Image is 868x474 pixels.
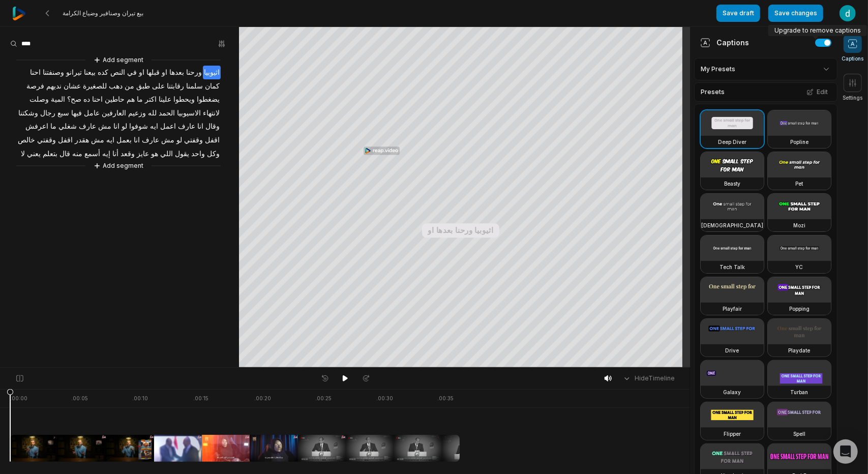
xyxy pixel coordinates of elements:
span: اثيوبيا [203,66,221,79]
span: كمان [204,79,221,93]
span: صح؟ [66,93,82,106]
span: منه [71,147,83,161]
h3: Deep Diver [718,138,746,146]
h3: Playdate [789,346,811,354]
span: شوفوا [128,120,149,133]
h3: Mozi [793,221,805,229]
span: اقفل [204,133,221,147]
span: مش [90,133,105,147]
button: Settings [843,74,863,102]
span: عامل [83,106,101,120]
span: مش [160,133,175,147]
span: وقفتي [36,133,57,147]
span: بيعنا [83,66,97,79]
span: لا [20,147,26,161]
span: رجال [39,106,56,120]
span: ويحطوا [172,93,196,106]
h3: Galaxy [724,388,741,396]
span: ورحنا [185,66,203,79]
button: HideTimeline [619,371,678,386]
h3: Spell [793,430,805,438]
span: المية [50,93,66,106]
span: قال [58,147,71,161]
span: يضغطوا [196,93,221,106]
span: بتعلم [42,147,58,161]
span: انا [112,120,121,133]
h3: [DEMOGRAPHIC_DATA] [701,221,763,229]
span: في [126,66,138,79]
span: النص [109,66,126,79]
span: انا [133,133,141,147]
span: قبلها [145,66,161,79]
span: عارف [78,120,97,133]
span: وصنفتنا [42,66,65,79]
span: عايز [136,147,150,161]
span: وقال [204,120,221,133]
h3: Drive [726,346,739,354]
span: او [138,66,145,79]
h3: Pet [796,180,803,188]
span: بيع تيران وصنافير وضياع الكرامة [63,9,143,17]
span: احنا [91,93,104,106]
span: Settings [843,94,863,102]
span: اللي [159,147,174,161]
span: ايه [105,133,115,147]
span: يقول [174,147,190,161]
span: لانتهاء [202,106,221,120]
span: احنا [29,66,42,79]
span: ده [82,93,91,106]
span: عارف [141,133,160,147]
img: reap [12,7,26,20]
span: ما [49,120,57,133]
span: وقفتي [183,133,204,147]
div: Open Intercom Messenger [833,439,858,464]
span: العارفين [101,106,127,120]
span: وزعيم [127,106,147,120]
span: او [161,66,168,79]
span: أسمع [83,147,101,161]
span: اقفل [57,133,74,147]
h3: YC [796,263,803,271]
span: Captions [842,55,864,63]
span: هم [126,93,136,106]
span: علينا [158,93,172,106]
button: Add segment [92,54,145,66]
span: اعرفش [24,120,49,133]
span: سلمنا [185,79,204,93]
span: هو [150,147,159,161]
span: دهب [108,79,124,93]
span: انا [196,120,204,133]
span: ما [136,93,144,106]
span: بعدها [168,66,185,79]
span: تيرانو [65,66,83,79]
span: بعمل [115,133,133,147]
div: Captions [700,37,749,48]
span: نديهم [45,79,63,93]
span: وكل [206,147,221,161]
span: لله [147,106,158,120]
button: Save draft [716,5,760,22]
span: فرصة [25,79,45,93]
h3: Popping [789,305,810,313]
button: Save changes [768,5,823,22]
span: فيها [70,106,83,120]
span: يعني [26,147,42,161]
button: Add segment [92,160,145,171]
div: My Presets [694,58,837,80]
button: Captions [842,35,864,63]
span: وصلت [28,93,50,106]
span: شغلي [57,120,78,133]
span: مش [97,120,112,133]
span: على [151,79,166,93]
span: للصغيرة [82,79,108,93]
span: لو [121,120,128,133]
span: وقعد [119,147,136,161]
span: عارف [177,120,196,133]
div: Presets [694,82,837,102]
h3: Popline [790,138,809,146]
h3: Tech Talk [720,263,745,271]
button: Edit [803,85,831,99]
span: طبق [135,79,151,93]
span: الاسيوبيا [176,106,202,120]
span: هقدر [74,133,90,147]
